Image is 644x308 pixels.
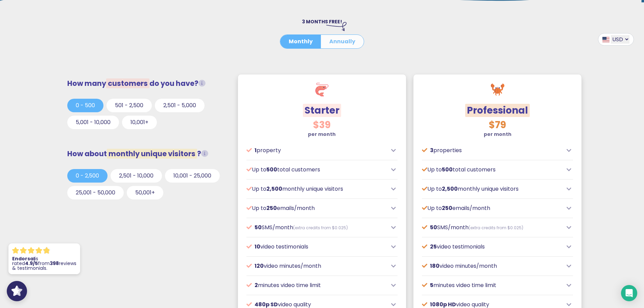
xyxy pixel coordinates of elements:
[315,83,329,96] img: shrimp.svg
[12,255,35,262] strong: Endorsal
[469,225,523,231] span: (extra credits from $0.025)
[422,166,563,174] p: Up to total customers
[50,260,59,267] strong: 398
[246,243,387,251] p: video testimonials
[422,223,563,232] p: SMS/month
[246,185,387,193] p: Up to monthly unique visitors
[107,149,197,159] span: monthly unique visitors
[302,18,342,25] span: 3 MONTHS FREE!
[106,99,152,112] button: 501 - 2,500
[165,169,220,183] button: 10,001 - 25,000
[67,79,226,88] h3: How many do you have?
[246,262,387,270] p: video minutes/month
[422,281,563,289] p: minutes video time limit
[106,78,149,88] span: customers
[491,83,504,96] img: crab.svg
[422,243,563,251] p: video testimonials
[246,146,387,155] p: property
[484,131,511,138] strong: per month
[489,118,506,132] span: $79
[246,166,387,174] p: Up to total customers
[321,35,364,48] button: Annually
[326,22,347,31] img: arrow-right-down.svg
[67,99,103,112] button: 0 - 500
[255,146,257,154] span: 1
[430,223,437,231] span: 50
[308,131,336,138] strong: per month
[422,146,563,155] p: properties
[198,80,206,87] i: Total customers from whom you request testimonials/reviews.
[155,99,205,112] button: 2,501 - 5,000
[67,169,108,183] button: 0 - 2,500
[67,186,124,199] button: 25,001 - 50,000
[442,185,458,193] span: 2,500
[255,281,258,289] span: 2
[201,150,208,157] i: Unique visitors that view our social proof tools (widgets, FOMO popups or Wall of Love) on your w...
[465,104,530,117] span: Professional
[246,204,387,212] p: Up to emails/month
[255,262,264,270] span: 120
[25,260,38,267] strong: 4.9/5
[313,118,331,132] span: $39
[303,104,341,117] span: Starter
[430,243,437,251] span: 25
[246,223,387,232] p: SMS/month
[442,204,452,212] span: 250
[67,116,119,129] button: 5,001 - 10,000
[422,262,563,270] p: video minutes/month
[266,166,277,173] span: 500
[293,225,348,231] span: (extra credits from $0.025)
[67,149,226,158] h3: How about ?
[422,185,563,193] p: Up to monthly unique visitors
[430,146,433,154] span: 3
[12,256,76,270] p: is rated from reviews & testimonials.
[255,223,262,231] span: 50
[621,285,637,301] div: Open Intercom Messenger
[430,262,439,270] span: 180
[122,116,157,129] button: 10,001+
[430,281,433,289] span: 5
[127,186,163,199] button: 50,001+
[266,185,282,193] span: 2,500
[442,166,453,173] span: 500
[266,204,277,212] span: 250
[246,281,387,289] p: minutes video time limit
[422,204,563,212] p: Up to emails/month
[280,35,321,48] button: Monthly
[111,169,162,183] button: 2,501 - 10,000
[255,243,260,251] span: 10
